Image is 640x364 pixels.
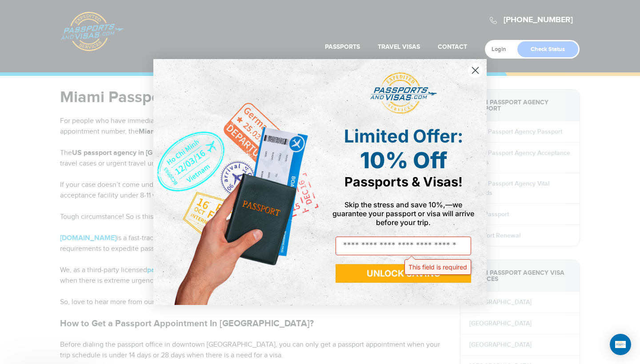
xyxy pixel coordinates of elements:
img: passports and visas [370,72,437,114]
span: Limited Offer: [344,125,463,147]
span: Skip the stress and save 10%,—we guarantee your passport or visa will arrive before your trip. [332,200,474,227]
span: 10% Off [360,147,447,174]
span: Passports & Visas! [344,174,463,190]
button: Close dialog [468,63,483,78]
img: de9cda0d-0715-46ca-9a25-073762a91ba7.png [153,59,320,305]
div: Open Intercom Messenger [610,334,631,355]
button: UNLOCK SAVING [336,264,471,283]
